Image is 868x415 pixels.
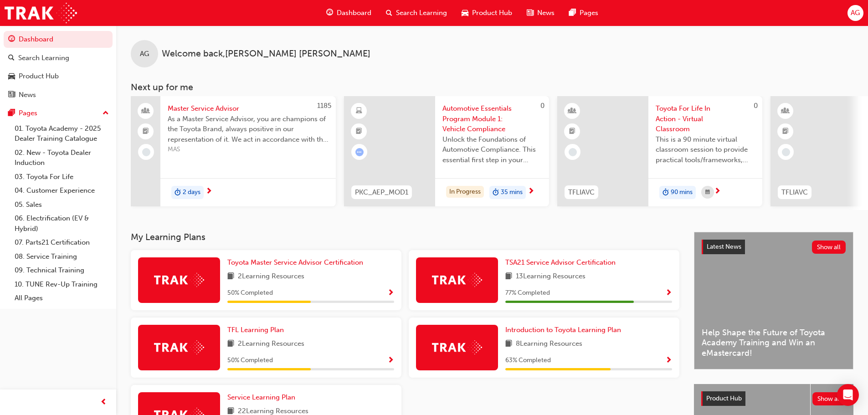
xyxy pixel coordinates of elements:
a: 01. Toyota Academy - 2025 Dealer Training Catalogue [11,122,113,146]
a: 02. New - Toyota Dealer Induction [11,146,113,170]
a: 0PKC_AEP_MOD1Automotive Essentials Program Module 1: Vehicle ComplianceUnlock the Foundations of ... [344,96,549,206]
span: people-icon [143,105,149,117]
span: book-icon [505,271,512,282]
span: Show Progress [387,289,394,297]
span: AG [140,49,149,59]
span: Help Shape the Future of Toyota Academy Training and Win an eMastercard! [702,328,846,359]
a: 10. TUNE Rev-Up Training [11,277,113,292]
span: car-icon [462,7,468,19]
h3: Next up for me [116,82,868,92]
button: DashboardSearch LearningProduct HubNews [4,29,113,105]
a: news-iconNews [519,4,562,22]
span: News [537,8,555,18]
a: guage-iconDashboard [319,4,379,22]
span: Service Learning Plan [227,393,295,401]
div: News [19,90,36,100]
span: 0 [540,102,544,110]
span: learningResourceType_INSTRUCTOR_LED-icon [782,105,789,117]
span: 77 % Completed [505,288,550,298]
a: TSA21 Service Advisor Certification [505,257,619,268]
span: 1185 [317,102,331,110]
img: Trak [154,340,204,354]
button: Pages [4,105,113,122]
a: Product HubShow all [701,391,846,406]
span: Show Progress [665,357,672,365]
span: duration-icon [663,187,669,199]
span: pages-icon [8,109,15,118]
span: car-icon [8,72,15,81]
a: 1185Master Service AdvisorAs a Master Service Advisor, you are champions of the Toyota Brand, alw... [131,96,336,206]
button: Show Progress [665,355,672,366]
span: MAS [168,144,329,155]
span: Show Progress [665,289,672,297]
span: Master Service Advisor [168,103,329,114]
span: Toyota Master Service Advisor Certification [227,258,363,266]
a: Toyota Master Service Advisor Certification [227,257,367,268]
img: Trak [432,340,482,354]
span: up-icon [103,108,109,119]
span: TFLIAVC [781,187,808,198]
span: Search Learning [396,8,447,18]
span: learningRecordVerb_NONE-icon [142,148,150,156]
span: 2 days [183,187,200,198]
span: next-icon [205,188,212,196]
span: This is a 90 minute virtual classroom session to provide practical tools/frameworks, behaviours a... [656,134,755,165]
a: Search Learning [4,50,113,67]
span: learningRecordVerb_NONE-icon [782,148,790,156]
span: TFLIAVC [568,187,595,198]
span: Introduction to Toyota Learning Plan [505,326,621,334]
a: Latest NewsShow all [702,240,846,254]
span: Welcome back , [PERSON_NAME] [PERSON_NAME] [162,49,370,59]
div: In Progress [446,186,484,198]
span: Dashboard [337,8,371,18]
span: Unlock the Foundations of Automotive Compliance. This essential first step in your Automotive Ess... [442,134,542,165]
span: 50 % Completed [227,355,273,366]
span: book-icon [505,338,512,350]
span: booktick-icon [143,126,149,138]
button: Show all [812,241,846,254]
span: learningRecordVerb_ATTEMPT-icon [355,148,364,156]
span: booktick-icon [356,126,362,138]
span: Pages [580,8,598,18]
button: Show Progress [665,287,672,299]
span: duration-icon [175,187,181,199]
span: 2 Learning Resources [238,338,304,350]
h3: My Learning Plans [131,232,679,242]
span: guage-icon [8,36,15,44]
span: 0 [754,102,758,110]
a: pages-iconPages [562,4,606,22]
button: Show all [812,392,847,405]
span: book-icon [227,271,234,282]
span: book-icon [227,338,234,350]
button: Show Progress [387,287,394,299]
a: car-iconProduct Hub [454,4,519,22]
span: duration-icon [493,187,499,199]
a: Product Hub [4,68,113,85]
a: TFL Learning Plan [227,325,288,335]
a: News [4,87,113,103]
span: PKC_AEP_MOD1 [355,187,408,198]
a: Latest NewsShow allHelp Shape the Future of Toyota Academy Training and Win an eMastercard! [694,232,853,369]
button: AG [847,5,863,21]
span: learningResourceType_INSTRUCTOR_LED-icon [569,105,575,117]
span: Product Hub [472,8,512,18]
a: 08. Service Training [11,250,113,264]
span: Latest News [707,243,741,251]
span: 63 % Completed [505,355,551,366]
span: As a Master Service Advisor, you are champions of the Toyota Brand, always positive in our repres... [168,114,329,145]
span: Show Progress [387,357,394,365]
div: Open Intercom Messenger [837,384,859,406]
span: search-icon [386,7,392,19]
span: learningRecordVerb_NONE-icon [569,148,577,156]
a: Service Learning Plan [227,392,299,403]
span: calendar-icon [705,187,710,198]
span: 13 Learning Resources [516,271,586,282]
span: 50 % Completed [227,288,273,298]
span: booktick-icon [782,126,789,138]
a: 04. Customer Experience [11,184,113,198]
span: news-icon [8,91,15,99]
img: Trak [5,3,77,23]
button: Show Progress [387,355,394,366]
a: 0TFLIAVCToyota For Life In Action - Virtual ClassroomThis is a 90 minute virtual classroom sessio... [557,96,762,206]
a: 05. Sales [11,198,113,212]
